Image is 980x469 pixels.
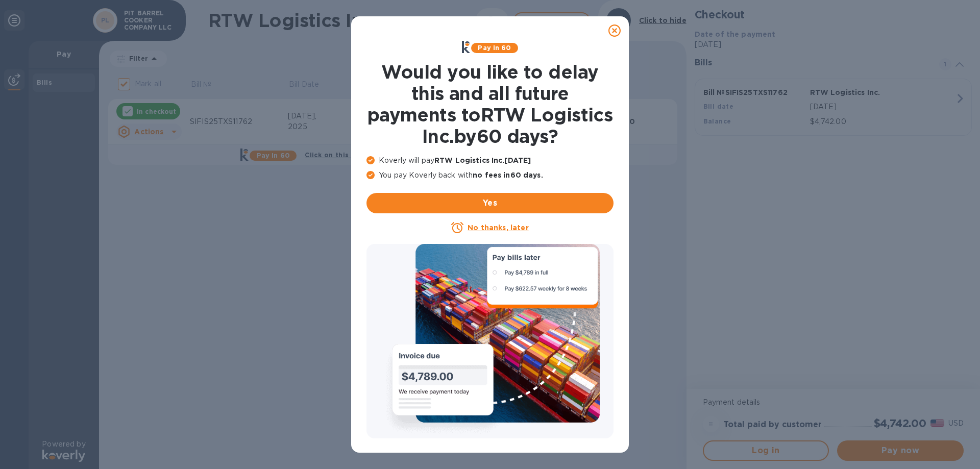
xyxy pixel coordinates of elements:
b: RTW Logistics Inc. [DATE] [434,156,531,164]
u: No thanks, later [468,224,528,232]
b: Pay in 60 [478,44,511,52]
h1: Would you like to delay this and all future payments to RTW Logistics Inc. by 60 days ? [366,61,614,147]
b: no fees in 60 days . [473,171,543,179]
button: Yes [366,193,614,213]
p: You pay Koverly back with [366,170,614,181]
p: Koverly will pay [366,155,614,166]
span: Yes [375,197,605,209]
